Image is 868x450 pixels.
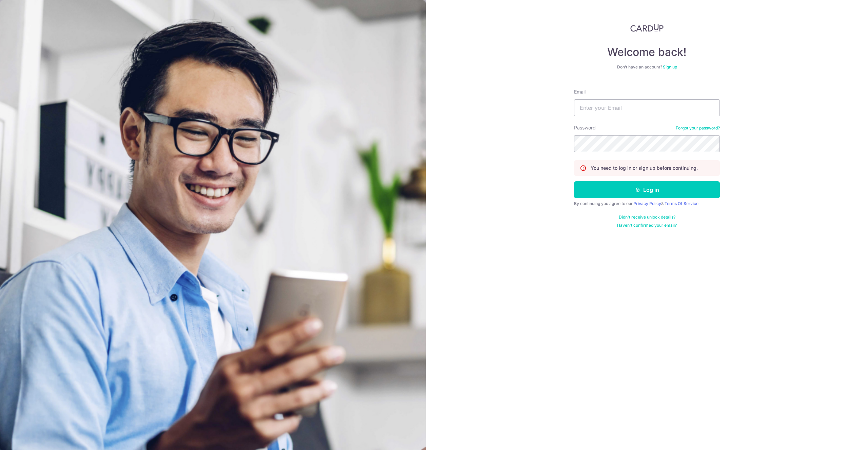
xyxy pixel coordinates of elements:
[630,24,664,32] img: CardUp Logo
[574,124,596,131] label: Password
[574,99,720,116] input: Enter your Email
[591,165,698,171] p: You need to log in or sign up before continuing.
[574,45,720,59] h4: Welcome back!
[617,223,677,228] a: Haven't confirmed your email?
[619,214,675,220] a: Didn't receive unlock details?
[574,181,720,198] button: Log in
[676,125,720,131] a: Forgot your password?
[663,64,677,69] a: Sign up
[633,201,661,206] a: Privacy Policy
[574,88,586,95] label: Email
[574,201,720,206] div: By continuing you agree to our &
[665,201,698,206] a: Terms Of Service
[574,64,720,70] div: Don’t have an account?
